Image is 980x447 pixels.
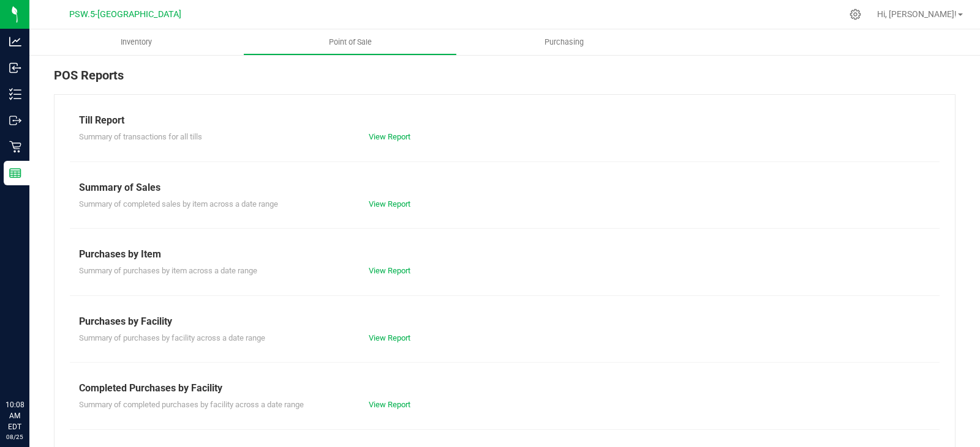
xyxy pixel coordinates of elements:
inline-svg: Analytics [9,35,21,48]
a: Inventory [29,29,243,55]
a: View Report [369,333,410,342]
span: Inventory [104,37,168,48]
span: Summary of purchases by facility across a date range [79,333,265,342]
span: PSW.5-[GEOGRAPHIC_DATA] [69,9,181,20]
inline-svg: Reports [9,167,21,179]
div: Till Report [79,113,930,128]
div: Completed Purchases by Facility [79,381,930,396]
a: View Report [369,132,410,141]
span: Purchasing [528,37,600,48]
inline-svg: Inbound [9,62,21,74]
a: Point of Sale [243,29,457,55]
span: Summary of purchases by item across a date range [79,266,257,275]
div: Summary of Sales [79,180,930,195]
span: Summary of transactions for all tills [79,132,202,141]
span: Summary of completed sales by item across a date range [79,199,278,209]
span: Point of Sale [312,37,388,48]
a: View Report [369,266,410,275]
span: Summary of completed purchases by facility across a date range [79,400,304,409]
inline-svg: Outbound [9,114,21,127]
div: POS Reports [54,66,956,94]
p: 10:08 AM EDT [6,399,24,432]
inline-svg: Retail [9,141,21,153]
div: Purchases by Item [79,247,930,262]
div: Manage settings [848,9,863,20]
a: Purchasing [457,29,671,55]
span: Hi, [PERSON_NAME]! [877,9,957,19]
inline-svg: Inventory [9,88,21,100]
div: Purchases by Facility [79,314,930,329]
a: View Report [369,400,410,409]
a: View Report [369,199,410,209]
p: 08/25 [6,432,24,441]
